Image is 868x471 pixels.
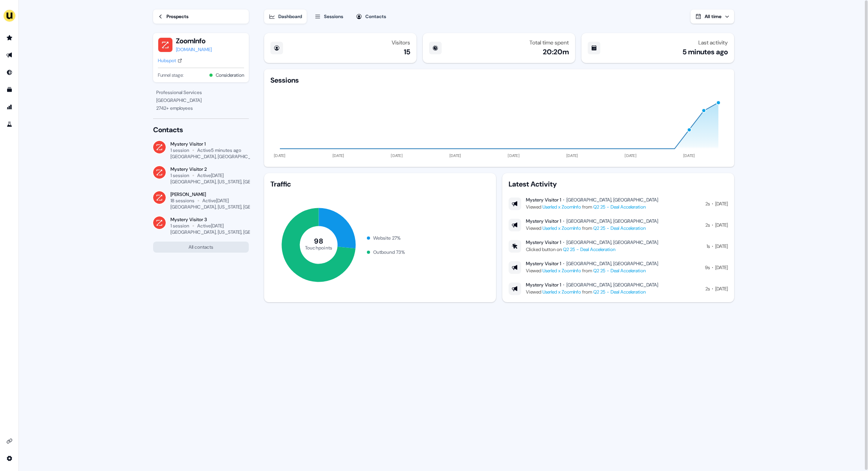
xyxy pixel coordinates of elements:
[543,47,569,57] div: 20:20m
[593,289,646,295] a: Q2 25 - Deal Acceleration
[158,57,182,65] a: Hubspot
[170,191,249,198] div: [PERSON_NAME]
[705,200,710,208] div: 2s
[170,172,189,179] div: 1 session
[705,285,710,293] div: 2s
[526,197,561,203] div: Mystery Visitor 1
[566,197,658,203] div: [GEOGRAPHIC_DATA], [GEOGRAPHIC_DATA]
[3,49,16,61] a: Go to outbound experience
[391,153,403,158] tspan: [DATE]
[3,452,16,465] a: Go to integrations
[153,125,249,135] div: Contacts
[373,248,405,256] div: Outbound 73 %
[715,285,728,293] div: [DATE]
[314,236,323,246] tspan: 98
[526,246,658,253] div: Clicked button on
[3,118,16,131] a: Go to experiments
[167,13,189,20] div: Prospects
[526,218,561,224] div: Mystery Visitor 1
[270,76,299,85] div: Sessions
[392,39,410,46] div: Visitors
[170,166,249,172] div: Mystery Visitor 2
[625,153,637,158] tspan: [DATE]
[202,198,229,204] div: Active [DATE]
[153,9,249,24] a: Prospects
[698,39,728,46] div: Last activity
[526,224,658,232] div: Viewed from
[526,203,658,211] div: Viewed from
[542,204,581,210] a: Userled x ZoomInfo
[715,200,728,208] div: [DATE]
[156,104,246,112] div: 2742 + employees
[705,13,722,20] span: All time
[715,242,728,250] div: [DATE]
[170,147,189,153] div: 1 session
[3,435,16,447] a: Go to integrations
[593,204,646,210] a: Q2 25 - Deal Acceleration
[365,13,386,20] div: Contacts
[158,57,176,65] div: Hubspot
[197,223,224,229] div: Active [DATE]
[683,47,728,57] div: 5 minutes ago
[566,218,658,224] div: [GEOGRAPHIC_DATA], [GEOGRAPHIC_DATA]
[707,242,710,250] div: 1s
[3,101,16,113] a: Go to attribution
[526,288,658,296] div: Viewed from
[593,268,646,274] a: Q2 25 - Deal Acceleration
[153,242,249,253] button: All contacts
[593,225,646,231] a: Q2 25 - Deal Acceleration
[690,9,734,24] button: All time
[526,260,561,267] div: Mystery Visitor 1
[170,229,289,235] div: [GEOGRAPHIC_DATA], [US_STATE], [GEOGRAPHIC_DATA]
[526,239,561,246] div: Mystery Visitor 1
[170,204,289,210] div: [GEOGRAPHIC_DATA], [US_STATE], [GEOGRAPHIC_DATA]
[3,31,16,44] a: Go to prospects
[324,13,343,20] div: Sessions
[170,141,249,147] div: Mystery Visitor 1
[332,153,344,158] tspan: [DATE]
[683,153,695,158] tspan: [DATE]
[3,66,16,79] a: Go to Inbound
[508,153,520,158] tspan: [DATE]
[404,47,410,57] div: 15
[542,289,581,295] a: Userled x ZoomInfo
[197,172,224,179] div: Active [DATE]
[170,198,194,204] div: 18 sessions
[170,223,189,229] div: 1 session
[176,36,212,46] button: ZoomInfo
[509,179,728,189] div: Latest Activity
[705,264,710,272] div: 9s
[197,147,241,153] div: Active 5 minutes ago
[529,39,569,46] div: Total time spent
[278,13,302,20] div: Dashboard
[566,282,658,288] div: [GEOGRAPHIC_DATA], [GEOGRAPHIC_DATA]
[566,153,578,158] tspan: [DATE]
[542,268,581,274] a: Userled x ZoomInfo
[526,267,658,275] div: Viewed from
[156,89,246,96] div: Professional Services
[373,234,401,242] div: Website 27 %
[563,246,615,253] a: Q2 25 - Deal Acceleration
[3,83,16,96] a: Go to templates
[449,153,461,158] tspan: [DATE]
[715,221,728,229] div: [DATE]
[566,260,658,267] div: [GEOGRAPHIC_DATA], [GEOGRAPHIC_DATA]
[542,225,581,231] a: Userled x ZoomInfo
[170,153,263,160] div: [GEOGRAPHIC_DATA], [GEOGRAPHIC_DATA]
[305,244,332,251] tspan: Touchpoints
[158,71,183,79] span: Funnel stage:
[526,282,561,288] div: Mystery Visitor 1
[170,216,249,223] div: Mystery Visitor 3
[310,9,348,24] button: Sessions
[351,9,391,24] button: Contacts
[705,221,710,229] div: 2s
[566,239,658,246] div: [GEOGRAPHIC_DATA], [GEOGRAPHIC_DATA]
[176,46,212,54] a: [DOMAIN_NAME]
[170,179,289,185] div: [GEOGRAPHIC_DATA], [US_STATE], [GEOGRAPHIC_DATA]
[264,9,307,24] button: Dashboard
[274,153,286,158] tspan: [DATE]
[270,179,490,189] div: Traffic
[715,264,728,272] div: [DATE]
[216,71,244,79] button: Consideration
